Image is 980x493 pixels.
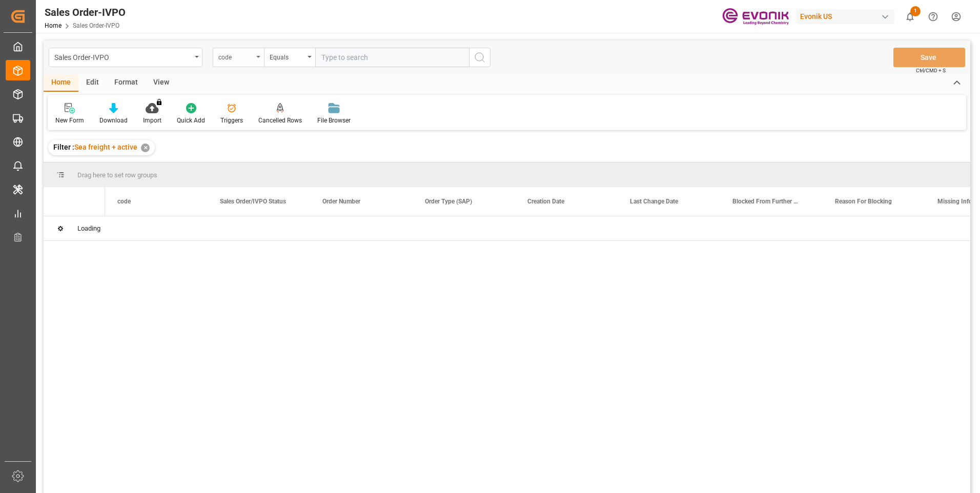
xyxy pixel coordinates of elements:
[796,7,899,26] button: Evonik US
[899,5,922,28] button: show 1 new notifications
[469,48,491,67] button: search button
[49,48,202,67] button: open menu
[264,48,315,67] button: open menu
[835,198,892,205] span: Reason For Blocking
[77,171,157,179] span: Drag here to set row groups
[630,198,678,205] span: Last Change Date
[146,74,177,92] div: View
[78,74,107,92] div: Edit
[722,8,789,26] img: Evonik-brand-mark-Deep-Purple-RGB.jpeg_1700498283.jpeg
[54,50,191,63] div: Sales Order-IVPO
[893,48,965,67] button: Save
[317,116,351,125] div: File Browser
[916,67,946,74] span: Ctrl/CMD + S
[796,9,894,24] div: Evonik US
[527,198,564,205] span: Creation Date
[177,116,205,125] div: Quick Add
[141,143,150,152] div: ✕
[107,74,146,92] div: Format
[45,22,62,29] a: Home
[220,198,286,205] span: Sales Order/IVPO Status
[322,198,360,205] span: Order Number
[922,5,945,28] button: Help Center
[213,48,264,67] button: open menu
[270,50,304,62] div: Equals
[425,198,472,205] span: Order Type (SAP)
[910,6,921,16] span: 1
[77,224,100,232] span: Loading
[218,50,253,62] div: code
[315,48,469,67] input: Type to search
[55,116,84,125] div: New Form
[74,143,137,151] span: Sea freight + active
[732,198,801,205] span: Blocked From Further Processing
[99,116,128,125] div: Download
[45,5,126,20] div: Sales Order-IVPO
[220,116,243,125] div: Triggers
[44,74,78,92] div: Home
[117,198,131,205] span: code
[53,143,74,151] span: Filter :
[258,116,302,125] div: Cancelled Rows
